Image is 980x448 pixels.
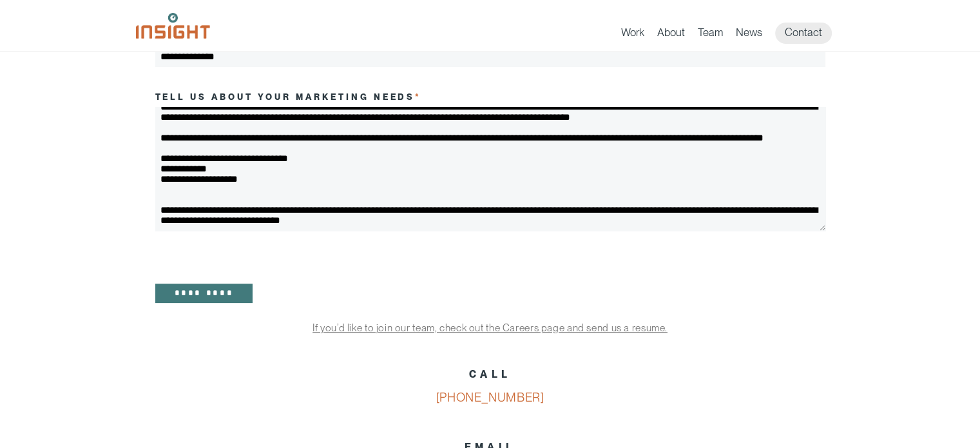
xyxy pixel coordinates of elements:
[775,23,832,44] a: Contact
[436,390,544,405] a: [PHONE_NUMBER]
[698,26,723,44] a: Team
[155,92,422,102] label: Tell us about your marketing needs
[469,368,511,380] strong: CALL
[312,322,668,334] a: If you’d like to join our team, check out the Careers page and send us a resume.
[621,26,644,44] a: Work
[621,23,845,44] nav: primary navigation menu
[136,13,210,39] img: Insight Marketing Design
[657,26,685,44] a: About
[736,26,762,44] a: News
